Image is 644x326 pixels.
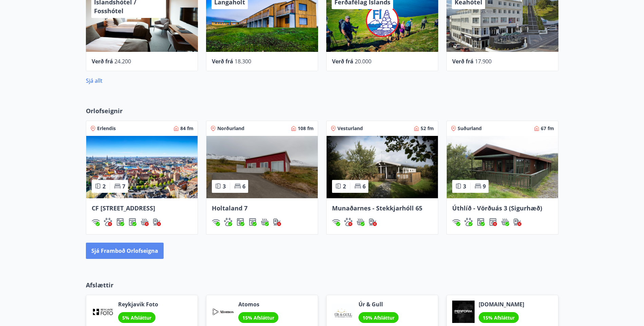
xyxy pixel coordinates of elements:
[332,218,340,226] img: HJRyFFsYp6qjeUYhR4dAD8CaCEsnIFYZ05miwXoh.svg
[92,204,155,212] span: CF [STREET_ADDRESS]
[344,218,352,226] div: Gæludýr
[513,218,521,226] div: Hleðslustöð fyrir rafbíla
[298,125,314,132] span: 108 fm
[363,314,394,321] span: 10% Afsláttur
[224,218,232,226] img: pxcaIm5dSOV3FS4whs1soiYWTwFQvksT25a9J10C.svg
[223,183,226,190] span: 3
[479,301,524,308] span: [DOMAIN_NAME]
[217,125,244,132] span: Norðurland
[141,218,149,226] img: h89QDIuHlAdpqTriuIvuEWkTH976fOgBEOOeu1mi.svg
[249,218,257,226] div: Þurrkari
[86,77,103,84] a: Sjá allt
[332,58,353,65] span: Verð frá
[458,125,482,132] span: Suðurland
[116,218,124,226] img: Dl16BY4EX9PAW649lg1C3oBuIaAsR6QVDQBO2cTm.svg
[421,125,434,132] span: 52 fm
[122,314,151,321] span: 5% Afsláttur
[97,125,116,132] span: Erlendis
[212,218,220,226] div: Þráðlaust net
[128,218,136,226] img: hddCLTAnxqFUMr1fxmbGG8zWilo2syolR0f9UjPn.svg
[212,218,220,226] img: HJRyFFsYp6qjeUYhR4dAD8CaCEsnIFYZ05miwXoh.svg
[236,218,244,226] div: Þvottavél
[273,218,281,226] div: Hleðslustöð fyrir rafbíla
[153,218,161,226] img: nH7E6Gw2rvWFb8XaSdRp44dhkQaj4PJkOoRYItBQ.svg
[327,136,438,198] img: Paella dish
[128,218,136,226] div: Þurrkari
[355,58,371,65] span: 20.000
[477,218,485,226] div: Þvottavél
[242,183,245,190] span: 6
[212,204,247,212] span: Holtaland 7
[86,281,558,289] p: Afslættir
[212,58,233,65] span: Verð frá
[86,106,123,115] span: Orlofseignir
[464,218,473,226] div: Gæludýr
[92,218,100,226] div: Þráðlaust net
[363,183,366,190] span: 6
[358,301,399,308] span: Úr & Gull
[103,183,106,190] span: 2
[86,136,198,198] img: Paella dish
[86,243,164,259] button: Sjá framboð orlofseigna
[118,301,158,308] span: Reykjavik Foto
[452,218,460,226] div: Þráðlaust net
[261,218,269,226] div: Heitur pottur
[464,218,473,226] img: pxcaIm5dSOV3FS4whs1soiYWTwFQvksT25a9J10C.svg
[452,58,474,65] span: Verð frá
[501,218,509,226] div: Heitur pottur
[475,58,492,65] span: 17.900
[337,125,363,132] span: Vesturland
[238,301,278,308] span: Atomos
[344,218,352,226] img: pxcaIm5dSOV3FS4whs1soiYWTwFQvksT25a9J10C.svg
[452,204,542,212] span: Úthlíð - Vörðuás 3 (Sigurhæð)
[343,183,346,190] span: 2
[369,218,377,226] div: Hleðslustöð fyrir rafbíla
[122,183,125,190] span: 7
[92,58,113,65] span: Verð frá
[141,218,149,226] div: Heitur pottur
[483,183,486,190] span: 9
[332,218,340,226] div: Þráðlaust net
[489,218,497,226] div: Þurrkari
[452,218,460,226] img: HJRyFFsYp6qjeUYhR4dAD8CaCEsnIFYZ05miwXoh.svg
[206,136,318,198] img: Paella dish
[92,218,100,226] img: HJRyFFsYp6qjeUYhR4dAD8CaCEsnIFYZ05miwXoh.svg
[489,218,497,226] img: hddCLTAnxqFUMr1fxmbGG8zWilo2syolR0f9UjPn.svg
[180,125,194,132] span: 84 fm
[356,218,365,226] img: h89QDIuHlAdpqTriuIvuEWkTH976fOgBEOOeu1mi.svg
[513,218,521,226] img: nH7E6Gw2rvWFb8XaSdRp44dhkQaj4PJkOoRYItBQ.svg
[249,218,257,226] img: hddCLTAnxqFUMr1fxmbGG8zWilo2syolR0f9UjPn.svg
[153,218,161,226] div: Hleðslustöð fyrir rafbíla
[332,204,422,212] span: Munaðarnes - Stekkjarhóll 65
[369,218,377,226] img: nH7E6Gw2rvWFb8XaSdRp44dhkQaj4PJkOoRYItBQ.svg
[261,218,269,226] img: h89QDIuHlAdpqTriuIvuEWkTH976fOgBEOOeu1mi.svg
[235,58,251,65] span: 18.300
[114,58,131,65] span: 24.200
[236,218,244,226] img: Dl16BY4EX9PAW649lg1C3oBuIaAsR6QVDQBO2cTm.svg
[356,218,365,226] div: Heitur pottur
[273,218,281,226] img: nH7E6Gw2rvWFb8XaSdRp44dhkQaj4PJkOoRYItBQ.svg
[104,218,112,226] img: pxcaIm5dSOV3FS4whs1soiYWTwFQvksT25a9J10C.svg
[463,183,466,190] span: 3
[541,125,554,132] span: 67 fm
[447,136,558,198] img: Paella dish
[224,218,232,226] div: Gæludýr
[104,218,112,226] div: Gæludýr
[477,218,485,226] img: Dl16BY4EX9PAW649lg1C3oBuIaAsR6QVDQBO2cTm.svg
[501,218,509,226] img: h89QDIuHlAdpqTriuIvuEWkTH976fOgBEOOeu1mi.svg
[483,314,515,321] span: 15% Afsláttur
[242,314,274,321] span: 15% Afsláttur
[116,218,124,226] div: Þvottavél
